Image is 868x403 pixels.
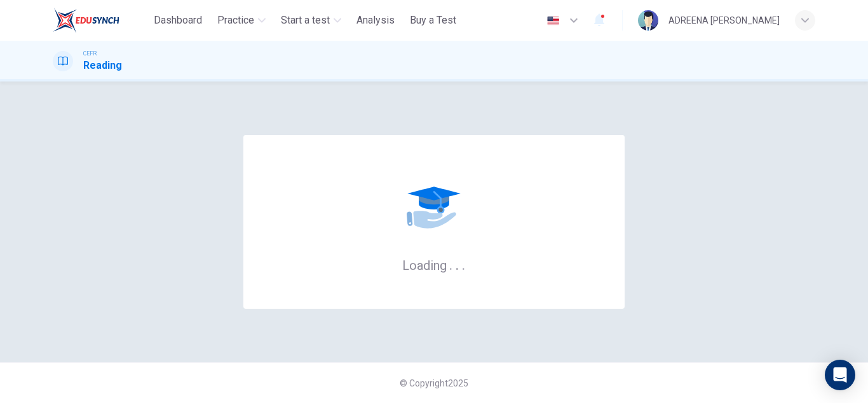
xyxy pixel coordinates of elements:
a: ELTC logo [53,8,149,33]
img: Profile picture [638,10,658,31]
img: en [545,16,561,25]
h6: . [449,253,453,274]
button: Analysis [351,9,400,32]
span: Analysis [356,13,395,28]
h6: Loading [402,257,466,273]
span: Buy a Test [410,13,456,28]
h6: . [461,253,466,274]
span: Start a test [281,13,330,28]
button: Buy a Test [405,9,461,32]
button: Dashboard [149,9,207,32]
span: © Copyright 2025 [400,378,468,388]
button: Practice [212,9,271,32]
div: ADREENA [PERSON_NAME] [668,13,780,28]
div: Open Intercom Messenger [825,360,855,390]
button: Start a test [276,9,346,32]
span: Practice [217,13,254,28]
h6: . [455,253,459,274]
span: Dashboard [154,13,202,28]
span: CEFR [83,49,97,58]
h1: Reading [83,58,122,73]
img: ELTC logo [53,8,119,33]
